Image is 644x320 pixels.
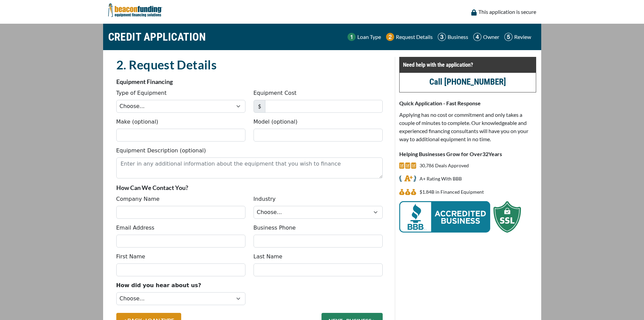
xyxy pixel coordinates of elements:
[473,33,481,41] img: Step 4
[482,151,488,157] span: 32
[254,89,297,97] label: Equipment Cost
[116,195,160,203] label: Company Name
[348,33,356,41] img: Step 1
[116,57,383,72] h2: 2. Request Details
[399,99,536,107] p: Quick Application - Fast Response
[116,224,154,232] label: Email Address
[448,33,468,41] p: Business
[403,61,532,69] p: Need help with the application?
[116,78,383,86] p: Equipment Financing
[420,188,484,196] p: $1,844,346,419 in Financed Equipment
[396,33,433,41] p: Request Details
[483,33,499,41] p: Owner
[471,9,477,16] img: lock icon to convery security
[254,224,296,232] label: Business Phone
[438,33,446,41] img: Step 3
[399,150,536,158] p: Helping Businesses Grow for Over Years
[116,184,383,192] p: How Can We Contact You?
[254,253,283,261] label: Last Name
[386,33,394,41] img: Step 2
[399,201,521,233] img: BBB Acredited Business and SSL Protection
[116,253,145,261] label: First Name
[116,147,206,155] label: Equipment Description (optional)
[399,111,536,143] p: Applying has no cost or commitment and only takes a couple of minutes to complete. Our knowledgea...
[254,118,297,126] label: Model (optional)
[504,33,512,41] img: Step 5
[254,100,265,113] span: $
[357,33,381,41] p: Loan Type
[420,162,469,170] p: 30,786 Deals Approved
[429,77,506,87] a: Call [PHONE_NUMBER]
[420,175,462,183] p: A+ Rating With BBB
[108,27,206,47] h1: CREDIT APPLICATION
[478,8,536,16] p: This application is secure
[254,195,276,203] label: Industry
[514,33,531,41] p: Review
[254,281,356,308] iframe: reCAPTCHA
[116,89,167,97] label: Type of Equipment
[116,281,201,290] label: How did you hear about us?
[116,118,159,126] label: Make (optional)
